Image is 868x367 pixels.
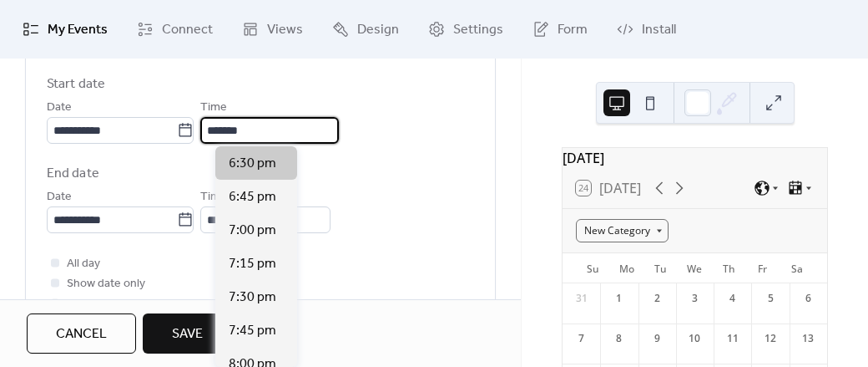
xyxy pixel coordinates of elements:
div: 1 [612,291,627,306]
div: Mo [610,253,644,283]
a: Connect [124,7,225,52]
div: 13 [800,331,815,346]
div: 3 [687,291,702,306]
div: 2 [649,291,664,306]
a: Design [320,7,411,52]
span: Cancel [56,324,107,344]
div: End date [47,164,99,184]
div: 12 [763,331,778,346]
div: 10 [687,331,702,346]
div: 8 [612,331,627,346]
div: 4 [725,291,740,306]
a: My Events [10,7,120,52]
span: 7:15 pm [229,254,276,274]
a: Views [230,7,315,52]
div: 6 [800,291,815,306]
div: 31 [574,291,589,306]
div: 5 [763,291,778,306]
span: Save [172,324,203,344]
span: Design [357,20,399,40]
span: My Events [48,20,108,40]
div: Fr [746,253,780,283]
span: 7:00 pm [229,221,276,241]
span: Form [558,20,588,40]
button: Cancel [27,313,136,354]
span: All day [67,254,100,274]
div: Start date [47,74,105,94]
span: Hide end time [67,294,139,314]
div: Tu [643,253,678,283]
span: Date [47,98,72,118]
div: Su [576,253,610,283]
span: 7:45 pm [229,321,276,341]
span: Time [200,187,227,207]
span: 7:30 pm [229,288,276,308]
div: We [678,253,712,283]
span: Date and time [47,44,132,64]
span: 6:30 pm [229,154,276,174]
a: Install [604,7,689,52]
span: 6:45 pm [229,187,276,207]
span: Show date only [67,274,145,294]
div: [DATE] [563,148,827,168]
span: Time [200,98,227,118]
div: 11 [725,331,740,346]
span: Date [47,187,72,207]
div: 9 [649,331,664,346]
div: Th [712,253,746,283]
span: Connect [162,20,213,40]
span: Settings [453,20,503,40]
div: Sa [780,253,814,283]
a: Settings [416,7,516,52]
button: Save [143,313,232,354]
div: 7 [574,331,589,346]
span: Views [267,20,303,40]
a: Form [520,7,600,52]
span: Install [642,20,676,40]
